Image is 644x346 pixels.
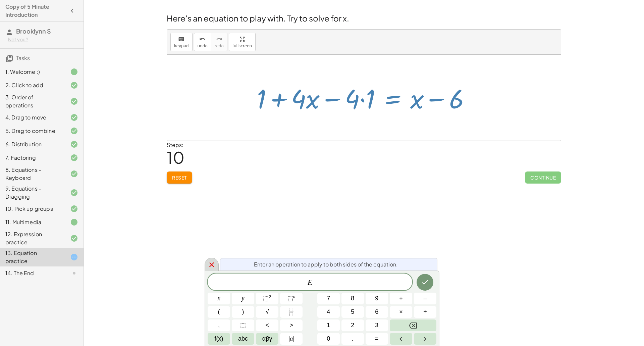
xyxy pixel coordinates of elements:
span: undo [198,44,208,48]
button: 1 [317,319,340,331]
button: Plus [390,293,412,304]
div: 14. The End [5,269,59,277]
button: Square root [256,306,278,318]
span: 9 [375,294,378,303]
span: , [218,321,220,330]
span: + [399,294,403,303]
var: E [308,278,313,287]
span: | [293,335,294,342]
span: ) [242,307,244,316]
button: 2 [341,319,364,331]
button: Fraction [280,306,303,318]
i: Task finished. [70,68,78,76]
span: | [289,335,290,342]
button: 0 [317,333,340,345]
span: ⬚ [287,295,293,302]
span: 6 [375,307,378,316]
label: Steps: [167,141,183,148]
button: y [232,293,254,304]
button: , [208,319,230,331]
span: x [218,294,220,303]
i: Task finished and correct. [70,127,78,135]
span: ⬚ [263,295,269,302]
span: ⬚ [240,321,246,330]
button: 3 [366,319,388,331]
button: Alphabet [232,333,254,345]
button: ( [208,306,230,318]
div: 5. Drag to combine [5,127,59,135]
span: Enter an operation to apply to both sides of the equation. [254,260,398,268]
div: 11. Multimedia [5,218,59,226]
span: × [399,307,403,316]
span: fullscreen [232,44,252,48]
span: ÷ [424,307,427,316]
button: Right arrow [414,333,436,345]
sup: n [293,294,296,299]
button: Minus [414,293,436,304]
span: 3 [375,321,378,330]
span: ( [218,307,220,316]
span: 5 [351,307,354,316]
div: 4. Drag to move [5,113,59,121]
button: ) [232,306,254,318]
span: < [265,321,269,330]
i: Task finished and correct. [70,140,78,148]
div: 8. Equations - Keyboard [5,166,59,182]
i: Task finished and correct. [70,205,78,213]
span: 2 [351,321,354,330]
div: 10. Pick up groups [5,205,59,213]
i: Task finished and correct. [70,113,78,121]
button: 6 [366,306,388,318]
button: 4 [317,306,340,318]
button: Divide [414,306,436,318]
span: – [423,294,427,303]
div: Not you? [8,36,78,43]
button: Superscript [280,293,303,304]
div: 6. Distribution [5,140,59,148]
i: Task started. [70,253,78,261]
button: Equals [366,333,388,345]
i: redo [216,35,222,43]
i: Task finished and correct. [70,97,78,105]
i: Task finished and correct. [70,154,78,162]
div: 12. Expression practice [5,230,59,246]
button: redoredo [211,33,227,51]
i: undo [199,35,206,43]
span: 1 [327,321,330,330]
button: x [208,293,230,304]
button: Left arrow [390,333,412,345]
button: 9 [366,293,388,304]
span: 8 [351,294,354,303]
div: 7. Factoring [5,154,59,162]
span: Tasks [16,54,30,61]
div: 13. Equation practice [5,249,59,265]
div: 2. Click to add [5,81,59,89]
span: a [289,334,294,343]
button: Done [417,274,433,291]
button: Absolute value [280,333,303,345]
button: 5 [341,306,364,318]
span: redo [215,44,224,48]
div: 1. Welcome :) [5,68,59,76]
button: 7 [317,293,340,304]
i: Task finished and correct. [70,170,78,178]
button: fullscreen [229,33,256,51]
i: Task finished and correct. [70,189,78,197]
span: . [352,334,354,343]
button: Squared [256,293,278,304]
button: undoundo [194,33,211,51]
span: 10 [167,147,184,167]
i: Task not started. [70,269,78,277]
span: abc [238,334,248,343]
i: Task finished and correct. [70,81,78,89]
div: 3. Order of operations [5,93,59,109]
h4: Copy of 5 Minute Introduction [5,3,66,19]
button: Times [390,306,412,318]
button: Reset [167,171,192,184]
span: f(x) [215,334,223,343]
span: Reset [172,175,187,181]
i: Task finished. [70,218,78,226]
span: > [289,321,293,330]
span: 0 [327,334,330,343]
